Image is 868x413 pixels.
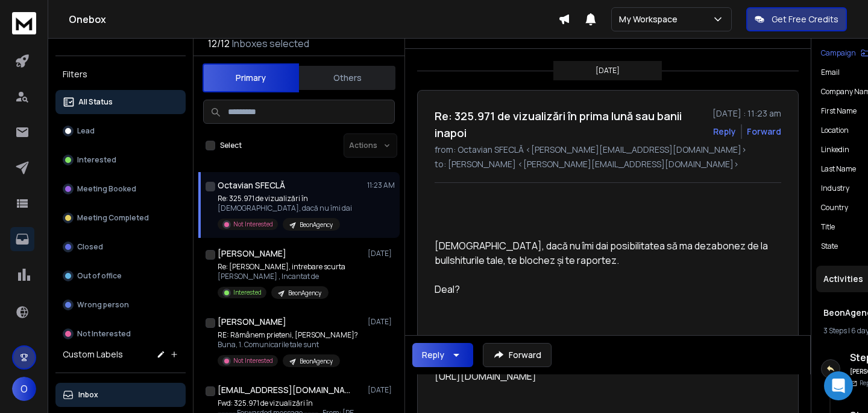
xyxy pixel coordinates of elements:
[233,356,273,365] p: Not Interested
[821,242,838,251] p: State
[300,220,333,229] p: BeonAgency
[772,13,838,25] p: Get Free Credits
[55,206,186,230] button: Meeting Completed
[821,126,849,135] p: location
[483,343,552,367] button: Forward
[821,222,835,232] p: title
[435,325,772,340] p: .
[63,348,123,360] h3: Custom Labels
[218,262,345,272] p: Re: [PERSON_NAME], intrebare scurta
[821,68,840,77] p: Email
[299,65,395,91] button: Others
[596,66,620,75] p: [DATE]
[300,357,333,366] p: BeonAgency
[233,288,262,297] p: Interested
[412,343,473,367] button: Reply
[78,390,98,400] p: Inbox
[218,330,358,340] p: RE: Rămânem prieteni, [PERSON_NAME]?
[367,181,395,190] p: 11:23 AM
[435,144,781,156] p: from: Octavian SFECLĂ <[PERSON_NAME][EMAIL_ADDRESS][DOMAIN_NAME]>
[220,141,242,150] label: Select
[619,13,682,25] p: My Workspace
[435,282,772,296] div: Deal?
[78,97,113,107] p: All Status
[435,239,772,267] div: [DEMOGRAPHIC_DATA], dacă nu îmi dai posibilitatea să ma dezabonez de la bullshiturile tale, te bl...
[55,119,186,143] button: Lead
[824,371,853,400] div: Open Intercom Messenger
[218,203,352,213] p: [DEMOGRAPHIC_DATA], dacă nu îmi dai
[368,317,395,327] p: [DATE]
[821,164,856,174] p: Last Name
[77,329,131,339] p: Not Interested
[747,126,781,138] div: Forward
[55,148,186,172] button: Interested
[12,12,36,34] img: logo
[233,220,273,229] p: Not Interested
[77,155,116,165] p: Interested
[55,177,186,201] button: Meeting Booked
[55,383,186,407] button: Inbox
[368,385,395,395] p: [DATE]
[821,145,849,155] p: linkedin
[218,194,352,203] p: Re: 325.971 de vizualizări în
[422,349,444,361] div: Reply
[77,300,129,310] p: Wrong person
[232,36,309,51] h3: Inboxes selected
[77,213,149,223] p: Meeting Completed
[218,179,285,191] h1: Octavian SFECLĂ
[435,158,781,170] p: to: [PERSON_NAME] <[PERSON_NAME][EMAIL_ADDRESS][DOMAIN_NAME]>
[55,322,186,346] button: Not Interested
[77,242,103,252] p: Closed
[823,325,847,336] span: 3 Steps
[55,293,186,317] button: Wrong person
[218,248,286,260] h1: [PERSON_NAME]
[368,249,395,258] p: [DATE]
[821,184,849,193] p: industry
[55,66,186,83] h3: Filters
[712,107,781,120] p: [DATE] : 11:23 am
[435,107,705,141] h1: Re: 325.971 de vizualizări în prima lună sau banii inapoi
[208,36,230,51] span: 12 / 12
[218,384,350,396] h1: [EMAIL_ADDRESS][DOMAIN_NAME]
[746,7,847,31] button: Get Free Credits
[713,126,736,138] button: Reply
[218,316,286,328] h1: [PERSON_NAME]
[288,289,321,298] p: BeonAgency
[218,399,362,408] p: Fwd: 325.971 de vizualizări în
[218,340,358,350] p: Buna, 1. Comunicarile tale sunt
[55,235,186,259] button: Closed
[12,377,36,401] button: O
[77,271,122,281] p: Out of office
[821,48,856,58] p: Campaign
[55,90,186,114] button: All Status
[218,272,345,281] p: [PERSON_NAME] , Incantat de
[821,106,857,116] p: First Name
[55,264,186,288] button: Out of office
[69,12,558,27] h1: Onebox
[77,126,95,136] p: Lead
[77,184,136,194] p: Meeting Booked
[821,203,848,213] p: Country
[203,63,299,92] button: Primary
